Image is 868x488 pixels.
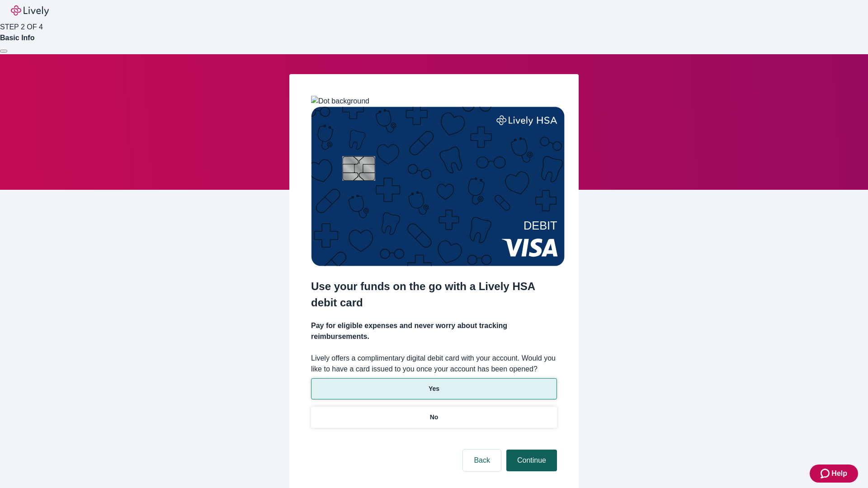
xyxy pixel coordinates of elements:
[311,107,565,266] img: Debit card
[311,378,557,399] button: Yes
[810,465,858,483] button: Zendesk support iconHelp
[311,278,557,311] h2: Use your funds on the go with a Lively HSA debit card
[429,384,439,394] p: Yes
[311,320,557,342] h4: Pay for eligible expenses and never worry about tracking reimbursements.
[430,413,439,422] p: No
[311,407,557,428] button: No
[11,5,49,16] img: Lively
[311,96,369,107] img: Dot background
[506,450,557,471] button: Continue
[831,468,847,479] span: Help
[821,468,831,479] svg: Zendesk support icon
[463,450,501,471] button: Back
[311,353,557,375] label: Lively offers a complimentary digital debit card with your account. Would you like to have a card...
